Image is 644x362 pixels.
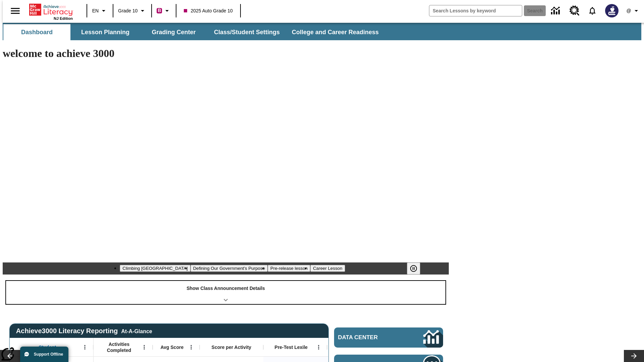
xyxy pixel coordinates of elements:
button: Boost Class color is violet red. Change class color [154,5,174,17]
button: Select a new avatar [601,2,623,19]
span: Activities Completed [97,341,141,353]
span: EN [92,7,99,14]
div: At-A-Glance [121,327,152,335]
button: Class/Student Settings [209,24,285,40]
div: SubNavbar [3,23,641,40]
span: Pre-Test Lexile [275,344,308,350]
span: Avg Score [160,344,183,350]
span: @ [626,7,631,14]
button: Pause [407,262,420,275]
button: Grade: Grade 10, Select a grade [115,5,149,17]
span: NJ Edition [54,16,73,20]
button: Language: EN, Select a language [89,5,111,17]
button: Open Menu [80,342,90,352]
a: Data Center [547,2,566,20]
h1: welcome to achieve 3000 [3,47,449,60]
input: search field [429,5,522,16]
span: Data Center [338,334,401,341]
img: Avatar [605,4,619,17]
span: Score per Activity [212,344,252,350]
span: Grade 10 [118,7,138,14]
button: Grading Center [140,24,207,40]
button: Lesson Planning [72,24,139,40]
button: Slide 2 Defining Our Government's Purpose [191,265,268,272]
a: Data Center [334,327,443,348]
span: Student [39,344,56,350]
button: Profile/Settings [623,5,644,17]
span: B [158,6,161,15]
a: Resource Center, Will open in new tab [566,2,584,20]
button: Open side menu [5,1,25,21]
button: Support Offline [20,347,68,362]
p: Show Class Announcement Details [186,285,265,292]
div: SubNavbar [3,24,385,40]
button: Slide 3 Pre-release lesson [268,265,310,272]
button: Slide 1 Climbing Mount Tai [120,265,190,272]
span: Achieve3000 Literacy Reporting [16,327,152,335]
div: Show Class Announcement Details [6,281,445,304]
div: Home [29,2,73,20]
a: Notifications [584,2,601,19]
button: College and Career Readiness [286,24,384,40]
span: Support Offline [34,352,63,357]
button: Dashboard [3,24,70,40]
button: Open Menu [186,342,196,352]
button: Open Menu [139,342,149,352]
div: Pause [407,262,427,275]
button: Slide 4 Career Lesson [310,265,345,272]
button: Lesson carousel, Next [624,350,644,362]
button: Open Menu [314,342,324,352]
a: Home [29,3,73,16]
span: 2025 Auto Grade 10 [184,7,232,14]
